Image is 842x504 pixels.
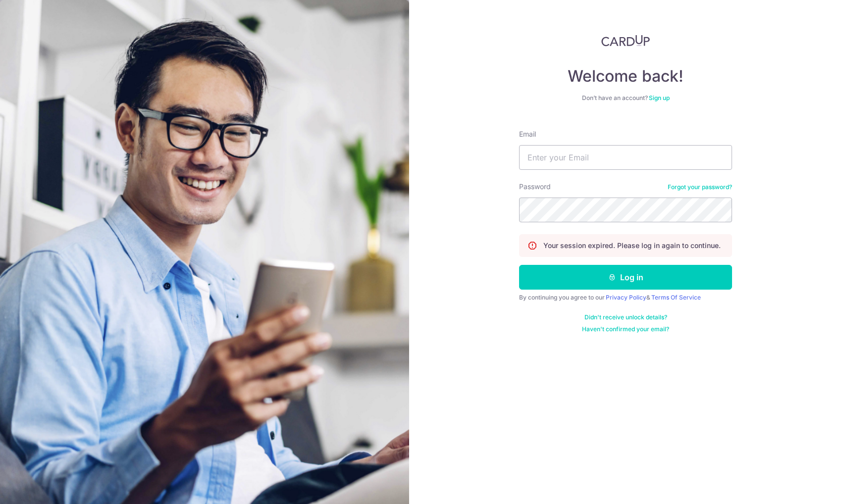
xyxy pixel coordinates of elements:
a: Forgot your password? [668,183,732,191]
button: Log in [519,265,732,290]
a: Terms Of Service [651,294,701,301]
div: Don’t have an account? [519,94,732,102]
input: Enter your Email [519,145,732,170]
label: Password [519,182,551,192]
p: Your session expired. Please log in again to continue. [543,241,721,251]
h4: Welcome back! [519,66,732,86]
a: Privacy Policy [606,294,646,301]
a: Haven't confirmed your email? [582,325,669,333]
label: Email [519,129,536,139]
a: Didn't receive unlock details? [584,313,667,321]
div: By continuing you agree to our & [519,294,732,302]
a: Sign up [649,94,670,101]
img: CardUp Logo [601,35,650,47]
